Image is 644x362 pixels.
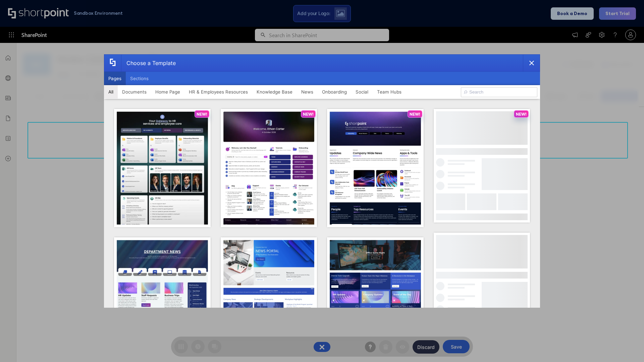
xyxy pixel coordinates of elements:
[151,85,184,99] button: Home Page
[104,85,118,99] button: All
[610,330,644,362] iframe: Chat Widget
[297,85,318,99] button: News
[126,72,153,85] button: Sections
[516,112,527,117] p: NEW!
[118,85,151,99] button: Documents
[197,112,207,117] p: NEW!
[461,87,537,97] input: Search
[351,85,373,99] button: Social
[303,112,314,117] p: NEW!
[104,72,126,85] button: Pages
[318,85,351,99] button: Onboarding
[104,54,540,308] div: template selector
[184,85,252,99] button: HR & Employees Resources
[252,85,297,99] button: Knowledge Base
[410,112,420,117] p: NEW!
[121,55,176,71] div: Choose a Template
[373,85,406,99] button: Team Hubs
